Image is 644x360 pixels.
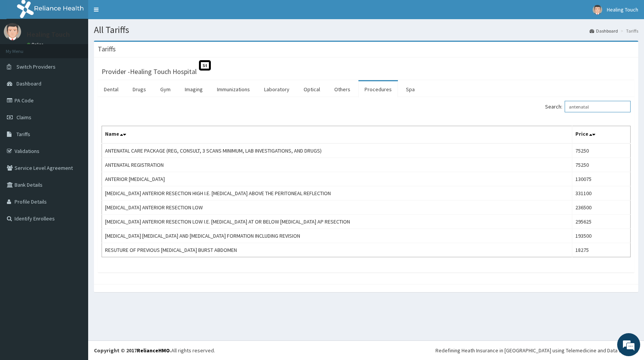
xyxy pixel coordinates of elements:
a: Procedures [358,81,398,97]
a: Optical [297,81,326,97]
input: Search: [565,101,631,112]
span: Switch Providers [16,63,56,70]
td: 236500 [572,201,631,215]
td: [MEDICAL_DATA] [MEDICAL_DATA] AND [MEDICAL_DATA] FORMATION INCLUDING REVISION [102,229,572,243]
td: 18275 [572,243,631,257]
td: [MEDICAL_DATA] ANTERIOR RESECTION LOW I.E. [MEDICAL_DATA] AT OR BELOW [MEDICAL_DATA] AP RESECTION [102,215,572,229]
th: Name [102,126,572,144]
a: Immunizations [211,81,256,97]
td: [MEDICAL_DATA] ANTERIOR RESECTION LOW [102,201,572,215]
a: Online [27,42,45,47]
span: St [199,60,211,71]
span: We're online! [44,97,106,174]
h3: Provider - Healing Touch Hospital [102,68,197,75]
div: Minimize live chat window [126,4,144,22]
span: Dashboard [16,80,41,87]
td: ANTENATAL CARE PACKAGE (REG, CONSULT, 3 SCANS MINIMUM, LAB INVESTIGATIONS, AND DRUGS) [102,143,572,158]
img: d_794563401_company_1708531726252_794563401 [14,38,31,58]
footer: All rights reserved. [88,340,644,360]
a: Dashboard [590,28,618,34]
td: 295625 [572,215,631,229]
h1: All Tariffs [94,25,638,35]
span: Claims [16,114,31,121]
td: [MEDICAL_DATA] ANTERIOR RESECTION HIGH I.E. [MEDICAL_DATA] ABOVE THE PERITONEAL REFLECTION [102,186,572,201]
a: Imaging [179,81,209,97]
label: Search: [545,101,631,112]
a: Dental [98,81,125,97]
a: RelianceHMO [137,347,170,354]
div: Chat with us now [40,43,129,53]
a: Drugs [127,81,152,97]
div: Redefining Heath Insurance in [GEOGRAPHIC_DATA] using Telemedicine and Data Science! [435,347,638,354]
td: 75250 [572,143,631,158]
td: 75250 [572,158,631,172]
td: 130075 [572,172,631,186]
h3: Tariffs [98,46,116,53]
span: Tariffs [16,131,30,138]
span: Healing Touch [607,6,638,13]
strong: Copyright © 2017 . [94,347,171,354]
img: User Image [593,5,602,15]
a: Spa [400,81,421,97]
a: Others [328,81,356,97]
li: Tariffs [619,28,638,34]
img: User Image [4,23,21,40]
p: Healing Touch [27,31,70,38]
td: 193500 [572,229,631,243]
a: Gym [154,81,177,97]
td: 331100 [572,186,631,201]
th: Price [572,126,631,144]
td: ANTERIOR [MEDICAL_DATA] [102,172,572,186]
a: Laboratory [258,81,296,97]
td: RESUTURE OF PREVIOUS [MEDICAL_DATA] BURST ABDOMEN [102,243,572,257]
textarea: Type your message and hit 'Enter' [4,209,146,236]
td: ANTENATAL REGISTRATION [102,158,572,172]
